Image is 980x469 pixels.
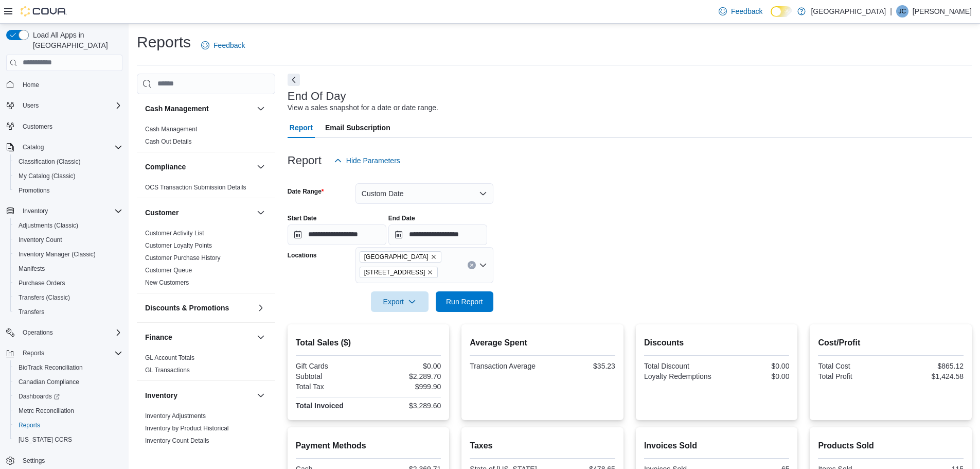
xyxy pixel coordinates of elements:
[14,376,83,388] a: Canadian Compliance
[14,155,122,168] span: Classification (Classic)
[644,362,715,370] div: Total Discount
[818,362,888,370] div: Total Cost
[145,230,204,237] a: Customer Activity List
[288,214,317,222] label: Start Date
[890,5,892,18] p: |
[137,181,275,198] div: Compliance
[288,102,438,113] div: View a sales snapshot for a date or date range.
[19,363,83,372] span: BioTrack Reconciliation
[644,372,715,380] div: Loyalty Redemptions
[290,117,313,138] span: Report
[370,402,441,410] div: $3,289.60
[145,184,246,191] a: OCS Transaction Submission Details
[14,277,69,289] a: Purchase Orders
[893,362,964,370] div: $865.12
[145,137,192,146] span: Cash Out Details
[14,263,122,275] span: Manifests
[19,347,48,359] button: Reports
[896,5,908,18] div: Jill Caprio
[431,254,437,260] button: Remove Green City from selection in this group
[23,207,48,215] span: Inventory
[145,103,253,114] button: Cash Management
[14,234,122,246] span: Inventory Count
[137,227,275,293] div: Customer
[14,306,122,318] span: Transfers
[360,267,438,278] span: 8405 Pershing Drive Ste
[14,361,122,374] span: BioTrack Reconciliation
[14,219,122,232] span: Adjustments (Classic)
[436,291,493,312] button: Run Report
[10,154,127,169] button: Classification (Classic)
[19,158,81,166] span: Classification (Classic)
[145,367,190,374] a: GL Transactions
[145,267,192,274] a: Customer Queue
[811,5,886,18] p: [GEOGRAPHIC_DATA]
[19,79,43,91] a: Home
[19,347,122,359] span: Reports
[370,383,441,391] div: $999.90
[14,405,122,417] span: Metrc Reconciliation
[213,40,245,50] span: Feedback
[145,412,206,420] a: Inventory Adjustments
[23,101,39,110] span: Users
[893,372,964,380] div: $1,424.58
[14,234,66,246] a: Inventory Count
[2,119,127,134] button: Customers
[14,433,122,446] span: Washington CCRS
[145,207,253,218] button: Customer
[10,169,127,183] button: My Catalog (Classic)
[10,247,127,262] button: Inventory Manager (Classic)
[545,362,615,370] div: $35.23
[19,236,62,244] span: Inventory Count
[23,81,39,89] span: Home
[19,120,57,133] a: Customers
[145,332,172,342] h3: Finance
[2,453,127,468] button: Settings
[14,184,122,197] span: Promotions
[19,326,57,339] button: Operations
[145,366,190,374] span: GL Transactions
[10,389,127,404] a: Dashboards
[14,390,64,403] a: Dashboards
[10,404,127,418] button: Metrc Reconciliation
[468,261,476,269] button: Clear input
[14,155,85,168] a: Classification (Classic)
[23,328,53,337] span: Operations
[14,248,122,260] span: Inventory Manager (Classic)
[296,383,366,391] div: Total Tax
[137,123,275,152] div: Cash Management
[715,1,767,22] a: Feedback
[19,186,50,195] span: Promotions
[23,349,44,357] span: Reports
[296,402,344,410] strong: Total Invoiced
[19,141,48,153] button: Catalog
[913,5,972,18] p: [PERSON_NAME]
[19,407,74,415] span: Metrc Reconciliation
[325,117,390,138] span: Email Subscription
[137,32,191,53] h1: Reports
[719,362,789,370] div: $0.00
[818,372,888,380] div: Total Profit
[296,372,366,380] div: Subtotal
[145,103,209,114] h3: Cash Management
[145,242,212,249] a: Customer Loyalty Points
[296,362,366,370] div: Gift Cards
[145,437,209,444] a: Inventory Count Details
[479,261,487,269] button: Open list of options
[19,436,72,444] span: [US_STATE] CCRS
[145,412,206,420] span: Inventory Adjustments
[288,74,300,86] button: Next
[296,337,441,349] h2: Total Sales ($)
[145,390,253,401] button: Inventory
[19,99,122,112] span: Users
[145,126,197,133] a: Cash Management
[2,325,127,340] button: Operations
[14,361,87,374] a: BioTrack Reconciliation
[145,241,212,250] span: Customer Loyalty Points
[145,354,194,361] a: GL Account Totals
[14,248,100,260] a: Inventory Manager (Classic)
[29,30,122,50] span: Load All Apps in [GEOGRAPHIC_DATA]
[19,205,122,217] span: Inventory
[145,390,177,401] h3: Inventory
